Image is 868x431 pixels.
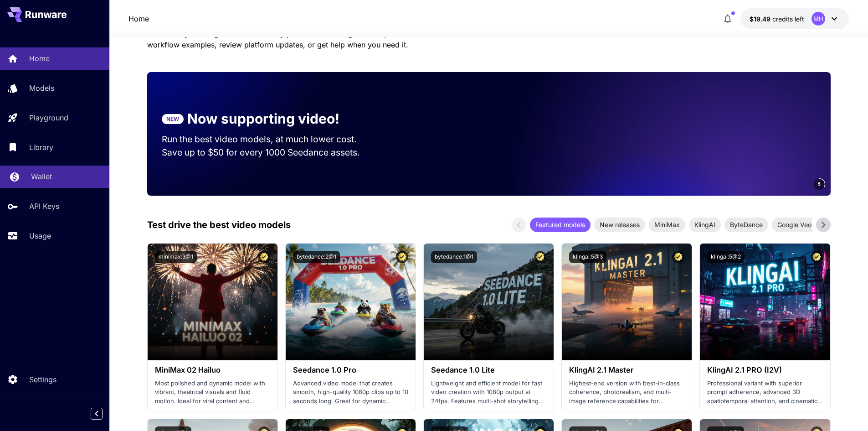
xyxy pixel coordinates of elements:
[530,220,591,229] span: Featured models
[29,142,53,153] p: Library
[147,218,291,232] p: Test drive the best video models
[707,366,822,374] h3: KlingAI 2.1 PRO (I2V)
[431,251,477,263] button: bytedance:1@1
[31,171,52,182] p: Wallet
[689,220,721,229] span: KlingAI
[29,83,54,93] p: Models
[772,220,817,229] span: Google Veo
[672,251,684,263] button: Certified Model – Vetted for best performance and includes a commercial license.
[562,244,692,360] img: alt
[293,251,340,263] button: bytedance:2@1
[740,8,849,29] button: $19.488MH
[700,244,830,360] img: alt
[569,379,684,406] p: Highest-end version with best-in-class coherence, photorealism, and multi-image reference capabil...
[724,218,768,232] div: ByteDance
[530,218,591,232] div: Featured models
[29,201,59,212] p: API Keys
[91,408,103,420] button: Collapse sidebar
[155,379,270,406] p: Most polished and dynamic model with vibrant, theatrical visuals and fluid motion. Ideal for vira...
[293,366,408,374] h3: Seedance 1.0 Pro
[128,13,149,24] a: Home
[569,251,606,263] button: klingai:5@3
[155,366,270,374] h3: MiniMax 02 Hailuo
[128,13,149,24] nav: breadcrumb
[424,244,554,360] img: alt
[811,251,823,263] button: Certified Model – Vetted for best performance and includes a commercial license.
[750,15,772,23] span: $19.49
[772,15,804,23] span: credits left
[649,220,685,229] span: MiniMax
[293,379,408,406] p: Advanced video model that creates smooth, high-quality 1080p clips up to 10 seconds long. Great f...
[689,218,721,232] div: KlingAI
[569,366,684,374] h3: KlingAI 2.1 Master
[286,244,416,360] img: alt
[148,244,277,360] img: alt
[258,251,270,263] button: Certified Model – Vetted for best performance and includes a commercial license.
[155,251,197,263] button: minimax:3@1
[98,405,109,422] div: Collapse sidebar
[772,218,817,232] div: Google Veo
[162,133,374,146] p: Run the best video models, at much lower cost.
[431,379,546,406] p: Lightweight and efficient model for fast video creation with 1080p output at 24fps. Features mult...
[594,218,645,232] div: New releases
[29,53,50,64] p: Home
[649,218,685,232] div: MiniMax
[29,112,68,123] p: Playground
[724,220,768,229] span: ByteDance
[534,251,546,263] button: Certified Model – Vetted for best performance and includes a commercial license.
[396,251,408,263] button: Certified Model – Vetted for best performance and includes a commercial license.
[431,366,546,374] h3: Seedance 1.0 Lite
[29,374,56,385] p: Settings
[594,220,645,229] span: New releases
[818,181,821,187] span: 5
[707,379,822,406] p: Professional variant with superior prompt adherence, advanced 3D spatiotemporal attention, and ci...
[162,146,374,159] p: Save up to $50 for every 1000 Seedance assets.
[812,12,825,26] div: MH
[750,14,804,24] div: $19.488
[29,230,51,241] p: Usage
[187,109,339,129] p: Now supporting video!
[707,251,745,263] button: klingai:5@2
